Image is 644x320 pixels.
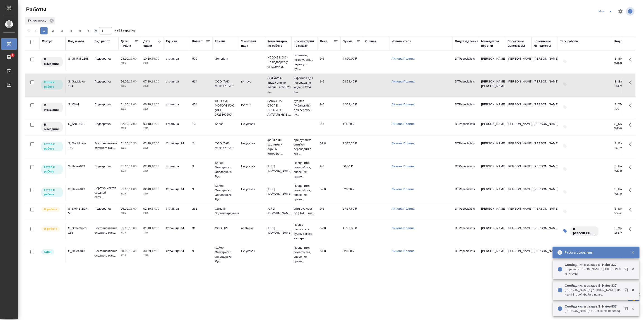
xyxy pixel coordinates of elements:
[152,122,159,126] p: 11:00
[215,226,237,230] p: OOO ЦРТ
[152,142,159,145] p: 17:00
[267,55,289,69] p: НС00423_QC - На подвёрстку оставили д...
[215,245,237,264] p: Хайер Электрикал Эпплаенсиз Рус
[143,169,161,173] p: 2025
[481,102,503,107] p: [PERSON_NAME]
[143,103,152,106] p: 06.10,
[507,39,529,48] div: Проектные менеджеры
[340,139,363,155] td: 1 387,20 ₽
[626,77,637,88] button: Здесь прячутся важные кнопки
[239,247,265,262] td: Не указан
[190,224,213,240] td: 31
[531,162,558,178] td: [PERSON_NAME]
[453,185,479,201] td: DTPspecialists
[565,283,621,288] p: Сообщения в заказе S_Haier-837
[267,164,289,173] p: [URL][DOMAIN_NAME]..
[294,223,315,241] p: Прошу рассчитать сумму заказа на пере...
[129,142,137,145] p: 10:30
[215,141,237,150] p: ООО "ГАК МОТОР РУС"
[626,185,637,196] button: Здесь прячутся важные кнопки
[612,204,638,220] td: S_SMNS-ZDR-55-WK-020
[41,164,63,175] div: Исполнитель может приступить к работе
[453,247,479,262] td: DTPspecialists
[42,39,52,44] div: Статус
[25,6,46,13] span: Работы
[94,102,116,107] p: Подверстка
[44,103,60,112] p: В ожидании
[340,185,363,201] td: 520,20 ₽
[505,139,531,155] td: [PERSON_NAME]
[626,224,637,235] button: Здесь прячутся важные кнопки
[560,226,570,236] button: Изменить тэги
[25,17,55,24] div: Исполнитель
[453,54,479,70] td: DTPspecialists
[481,122,503,126] p: [PERSON_NAME]
[164,119,190,135] td: страница
[143,207,152,210] p: 01.10,
[560,141,570,151] button: Добавить тэги
[44,142,60,151] p: Готов к работе
[267,99,289,117] p: ЗАКАЗ НА СТОПЕ - СРОКИ НЕ АКТУАЛЬНЫЕ,...
[267,187,289,196] p: [URL][DOMAIN_NAME]..
[129,165,137,168] p: 11:00
[294,138,315,156] p: при дубляже англ/кит переводим с кит ...
[560,56,570,66] button: Добавить тэги
[94,39,110,44] div: Вид работ
[628,267,637,271] button: Закрыть
[612,139,638,155] td: S_GacMotor-169-WK-006
[121,126,139,131] p: 2025
[294,161,315,179] p: Процените, пожалуйста, внесение право...
[41,187,63,198] div: Исполнитель может приступить к работе
[565,250,624,255] div: Работы обновлены
[481,187,503,192] p: [PERSON_NAME]
[44,122,60,131] p: В ожидании
[392,165,415,168] a: Линова Полина
[626,100,637,111] button: Здесь прячутся важные кнопки
[239,139,265,155] td: Не указан
[560,187,570,197] button: Добавить тэги
[143,226,152,230] p: 01.10,
[44,227,57,231] p: В работе
[164,185,190,201] td: Страница А4
[129,103,137,106] p: 12:00
[318,54,340,70] td: 9.6
[531,224,558,240] td: [PERSON_NAME]
[121,84,139,88] p: 2025
[129,207,137,210] p: 18:00
[612,162,638,178] td: S_Haier-843-WK-014
[166,39,177,44] div: Ед. изм
[294,184,315,202] p: Процените, пожалуйста, внесение право...
[143,57,152,60] p: 10.10,
[622,304,632,315] button: Открыть в новой вкладке
[481,39,503,48] div: Менеджеры верстки
[129,57,137,60] p: 15:00
[129,122,137,126] p: 17:00
[44,207,57,212] p: В работе
[192,39,202,44] div: Кол-во
[294,206,315,216] p: англ-рус срок - до [DATE] (ва...
[164,100,190,116] td: страница
[267,39,289,48] div: Комментарии по работе
[239,77,265,93] td: кит-рус
[340,162,363,178] td: 86,40 ₽
[143,211,161,216] p: 2025
[453,162,479,178] td: DTPspecialists
[164,224,190,240] td: Страница А4
[67,27,75,34] button: 4
[77,27,84,34] button: 5
[531,204,558,220] td: [PERSON_NAME]
[121,122,129,126] p: 02.10,
[239,185,265,201] td: Не указан
[190,54,213,70] td: 500
[152,57,159,60] p: 15:00
[481,56,503,61] p: [PERSON_NAME]
[190,119,213,135] td: 12
[143,39,157,48] div: Дата сдачи
[215,161,237,179] p: Хайер Электрикал Эпплаенсиз Рус
[481,79,503,88] p: [PERSON_NAME], [PERSON_NAME]
[239,100,265,116] td: рус-исп
[164,139,190,155] td: Страница А4
[68,56,90,61] div: S_GNRM-1368
[626,204,637,215] button: Здесь прячутся важные кнопки
[121,146,139,150] p: 2025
